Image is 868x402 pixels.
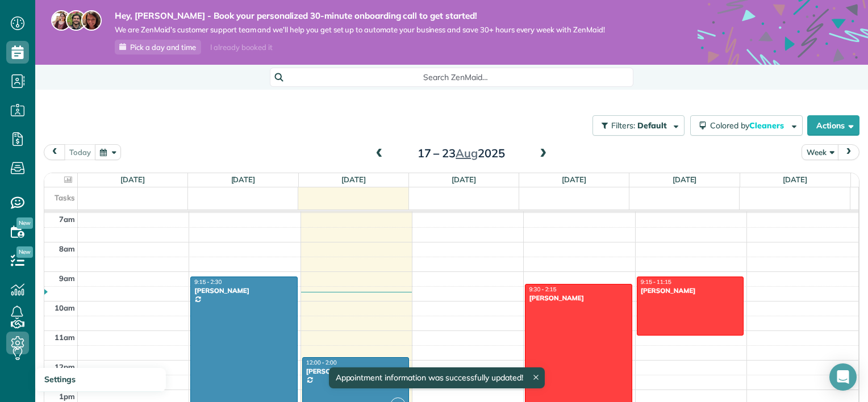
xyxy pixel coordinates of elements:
div: [PERSON_NAME] [640,287,740,295]
div: [PERSON_NAME] [528,294,628,302]
a: [DATE] [673,175,697,184]
div: Appointment information was successfully updated! [328,367,544,388]
a: [DATE] [231,175,256,184]
span: Aug [456,146,478,160]
span: 9:15 - 2:30 [194,278,222,286]
span: 12pm [55,362,75,371]
button: Today [64,144,96,160]
button: prev [44,144,65,160]
img: michelle-19f622bdf1676172e81f8f8fba1fb50e276960ebfe0243fe18214015130c80e4.jpg [81,10,102,31]
a: Filters: Default [587,115,685,136]
span: Colored by [710,120,788,131]
button: next [838,144,859,160]
div: [PERSON_NAME] [306,367,406,375]
a: [DATE] [120,175,145,184]
span: Pick a day and time [130,43,196,52]
span: Filters: [611,120,635,131]
button: Filters: Default [592,115,685,136]
span: 7am [59,215,75,224]
span: Settings [44,374,76,384]
button: Colored byCleaners [690,115,803,136]
span: 1pm [59,392,75,401]
span: 12:00 - 2:00 [306,359,337,366]
div: I already booked it [203,40,279,55]
button: Week [802,144,839,160]
span: 9am [59,274,75,283]
div: Open Intercom Messenger [829,363,857,391]
a: Settings [35,368,166,392]
span: Tasks [55,193,75,202]
div: [PERSON_NAME] [194,287,294,295]
a: Pick a day and time [115,40,201,55]
a: [DATE] [452,175,476,184]
a: [DATE] [783,175,807,184]
span: New [16,217,33,229]
img: jorge-587dff0eeaa6aab1f244e6dc62b8924c3b6ad411094392a53c71c6c4a576187d.jpg [66,10,86,31]
span: Cleaners [749,120,786,131]
span: 10am [55,303,75,312]
span: Default [637,120,667,131]
span: We are ZenMaid’s customer support team and we’ll help you get set up to automate your business an... [115,25,605,35]
strong: Hey, [PERSON_NAME] - Book your personalized 30-minute onboarding call to get started! [115,10,605,22]
span: New [16,246,33,258]
a: [DATE] [562,175,586,184]
h2: 17 – 23 2025 [390,147,532,160]
span: 11am [55,333,75,342]
a: [DATE] [341,175,366,184]
span: 9:30 - 2:15 [529,286,556,293]
img: maria-72a9807cf96188c08ef61303f053569d2e2a8a1cde33d635c8a3ac13582a053d.jpg [51,10,72,31]
span: 8am [59,244,75,253]
span: 9:15 - 11:15 [641,278,671,286]
button: Actions [807,115,859,136]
